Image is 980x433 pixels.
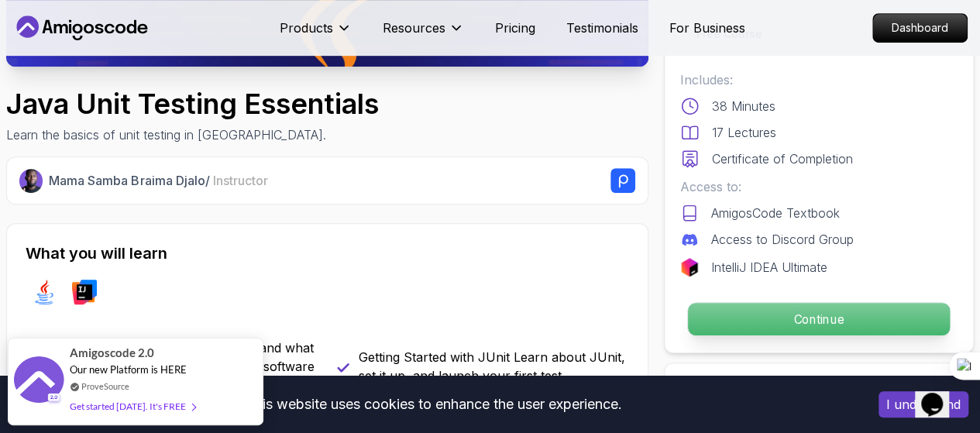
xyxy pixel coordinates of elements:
[680,70,958,89] p: Includes:
[680,258,699,277] img: jetbrains logo
[26,242,629,264] h2: What you will learn
[680,177,958,196] p: Access to:
[915,371,965,418] iframe: chat widget
[687,302,951,336] button: Continue
[70,344,154,362] span: Amigoscode 2.0
[6,88,379,119] h1: Java Unit Testing Essentials
[669,19,745,37] a: For Business
[712,123,776,142] p: 17 Lectures
[12,387,855,421] div: This website uses cookies to enhance the user experience.
[19,169,43,192] img: Nelson Djalo
[712,97,775,115] p: 38 Minutes
[70,397,195,415] div: Get started [DATE]. It's FREE
[49,171,267,190] p: Mama Samba Braima Djalo /
[495,19,535,37] a: Pricing
[32,280,57,304] img: java logo
[383,19,464,50] button: Resources
[879,391,968,418] button: Accept cookies
[873,14,967,42] p: Dashboard
[14,356,64,407] img: provesource social proof notification image
[872,13,968,43] a: Dashboard
[6,125,379,144] p: Learn the basics of unit testing in [GEOGRAPHIC_DATA].
[688,303,950,335] p: Continue
[212,173,267,188] span: Instructor
[711,258,827,277] p: IntelliJ IDEA Ultimate
[359,348,630,385] p: Getting Started with JUnit Learn about JUnit, set it up, and launch your first test.
[712,149,853,168] p: Certificate of Completion
[72,280,97,304] img: intellij logo
[280,19,333,37] p: Products
[280,19,352,50] button: Products
[711,230,854,249] p: Access to Discord Group
[711,204,840,222] p: AmigosCode Textbook
[81,380,129,393] a: ProveSource
[566,19,638,37] a: Testimonials
[70,363,187,376] span: Our new Platform is HERE
[383,19,445,37] p: Resources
